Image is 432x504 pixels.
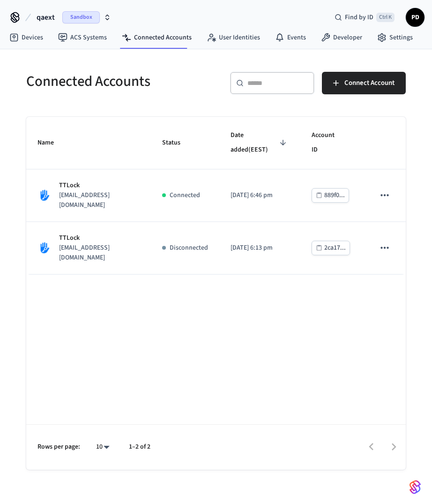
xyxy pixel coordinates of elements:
[162,136,193,150] span: Status
[324,190,345,201] div: 889f0...
[312,241,350,255] button: 2ca17...
[62,11,100,23] span: Sandbox
[37,188,52,202] img: TTLock Logo, Square
[37,442,80,452] p: Rows per page:
[410,480,421,495] img: SeamLogoGradient.69752ec5.svg
[51,29,114,46] a: ACS Systems
[37,12,55,23] span: qaext
[170,243,208,253] p: Disconnected
[324,242,346,254] div: 2ca17...
[231,191,289,200] p: [DATE] 6:46 pm
[37,136,66,150] span: Name
[91,440,114,454] div: 10
[170,191,200,200] p: Connected
[344,77,395,89] span: Connect Account
[26,117,406,275] table: sticky table
[59,233,140,243] p: TTLock
[370,29,420,46] a: Settings
[312,128,352,158] span: Account ID
[312,188,349,203] button: 889f0...
[129,442,150,452] p: 1–2 of 2
[2,29,51,46] a: Devices
[407,9,424,26] span: PD
[231,128,289,158] span: Date added(EEST)
[199,29,268,46] a: User Identities
[406,8,425,27] button: PD
[59,243,140,263] p: [EMAIL_ADDRESS][DOMAIN_NAME]
[231,243,289,253] p: [DATE] 6:13 pm
[114,29,199,46] a: Connected Accounts
[322,72,406,94] button: Connect Account
[59,191,140,210] p: [EMAIL_ADDRESS][DOMAIN_NAME]
[26,72,210,91] h5: Connected Accounts
[313,29,370,46] a: Developer
[37,241,52,255] img: TTLock Logo, Square
[327,9,402,26] div: Find by IDCtrl K
[376,13,395,22] span: Ctrl K
[59,181,140,191] p: TTLock
[268,29,313,46] a: Events
[345,13,373,22] span: Find by ID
